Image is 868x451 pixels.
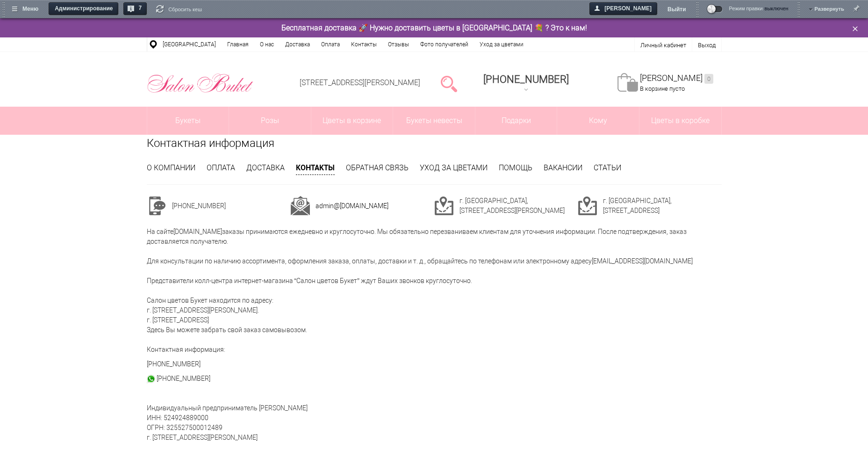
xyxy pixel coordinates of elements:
a: Обратная связь [346,163,409,172]
a: [PHONE_NUMBER] [478,70,574,97]
a: [PHONE_NUMBER] [157,375,210,382]
span: выключен [765,6,789,11]
a: admin [316,202,334,210]
span: Сбросить кеш [168,5,202,14]
a: Отзывы [382,37,415,51]
a: О нас [254,37,280,51]
a: Фото получателей [415,37,474,51]
span: Развернуть [815,2,844,11]
img: watsap_30.png.webp [147,375,155,383]
a: Развернуть [815,2,844,15]
div: Бесплатная доставка 🚀 Нужно доставить цветы в [GEOGRAPHIC_DATA] 💐 ? Это к нам! [140,23,729,33]
span: Меню [9,3,44,16]
a: Выйти [667,2,686,16]
a: Оплата [207,163,235,172]
a: [STREET_ADDRESS][PERSON_NAME] [300,78,420,87]
span: [PERSON_NAME] [591,2,658,15]
a: Оплата [316,37,345,51]
a: Выход [698,42,716,49]
a: Подарки [475,107,557,135]
a: Статьи [594,163,621,172]
h1: Контактная информация [147,135,722,152]
a: [PERSON_NAME] [589,2,658,16]
ins: 0 [704,74,713,84]
a: Помощь [499,163,532,172]
a: Цветы в корзине [311,107,393,135]
img: cont1.png [147,196,166,216]
a: Букеты [147,107,229,135]
a: Цветы в коробке [639,107,721,135]
a: Сбросить кеш [156,5,202,15]
a: Главная [222,37,254,51]
img: cont3.png [578,196,597,216]
a: Букеты невесты [393,107,475,135]
a: [PERSON_NAME] [640,73,713,84]
td: [PHONE_NUMBER] [172,196,291,216]
img: Цветы Нижний Новгород [147,71,254,95]
a: Меню [7,2,44,16]
p: Контактная информация: [147,345,722,355]
td: г. [GEOGRAPHIC_DATA], [STREET_ADDRESS][PERSON_NAME] [459,196,578,216]
span: Кому [557,107,639,135]
span: 7 [135,2,147,16]
a: Уход за цветами [420,163,488,172]
a: Администрирование [49,2,119,16]
img: cont3.png [434,196,454,216]
a: О компании [147,163,195,172]
a: [GEOGRAPHIC_DATA] [157,37,222,51]
span: Администрирование [50,2,119,16]
a: Вакансии [544,163,582,172]
a: Доставка [280,37,316,51]
a: Контакты [345,37,382,51]
a: [PHONE_NUMBER] [147,360,201,368]
a: Режим правкивыключен [708,6,789,16]
a: [DOMAIN_NAME] [173,228,222,235]
a: Личный кабинет [640,42,686,49]
a: Уход за цветами [474,37,529,51]
a: 7 [123,2,147,16]
a: [EMAIL_ADDRESS][DOMAIN_NAME] [592,257,693,265]
img: cont2.png [290,196,310,216]
span: [PHONE_NUMBER] [483,73,569,85]
span: Режим правки [729,6,763,16]
td: г. [GEOGRAPHIC_DATA], [STREET_ADDRESS] [603,196,722,216]
a: Доставка [246,163,285,172]
a: Розы [229,107,311,135]
a: Контакты [296,162,335,175]
span: В корзине пусто [640,85,685,92]
a: @[DOMAIN_NAME] [334,202,388,210]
